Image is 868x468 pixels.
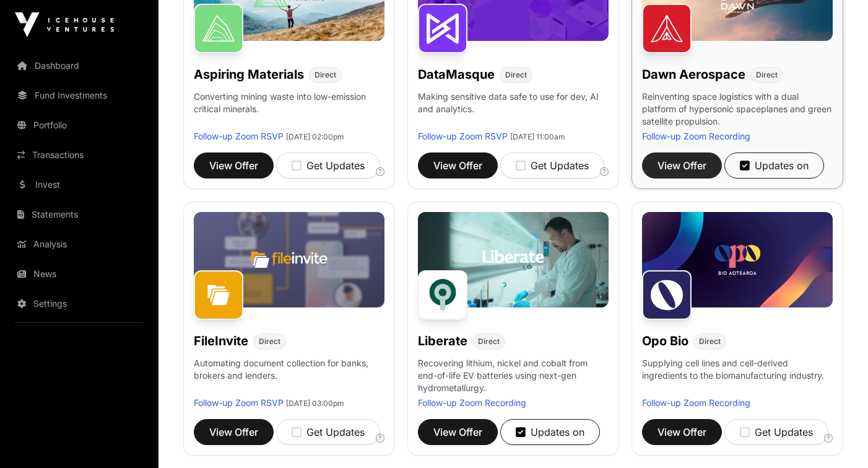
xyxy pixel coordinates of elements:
[10,201,149,228] a: Statements
[642,397,750,408] a: Follow-up Zoom Recording
[10,82,149,109] a: Fund Investments
[418,357,609,397] p: Recovering lithium, nickel and cobalt from end-of-life EV batteries using next-gen hydrometallurgy.
[292,158,365,173] div: Get Updates
[194,66,304,83] h1: Aspiring Materials
[315,70,336,80] span: Direct
[418,212,609,307] img: Liberate-Banner.jpg
[418,4,467,53] img: DataMasque
[259,337,280,347] span: Direct
[433,158,482,173] span: View Offer
[194,270,243,320] img: FileInvite
[418,332,467,350] h1: Liberate
[724,152,824,179] button: Updates on
[516,158,589,173] div: Get Updates
[500,152,604,179] button: Get Updates
[194,4,243,53] img: Aspiring Materials
[642,4,692,53] img: Dawn Aerospace
[699,337,721,347] span: Direct
[756,70,778,80] span: Direct
[194,91,384,130] p: Converting mining waste into low-emission critical minerals.
[418,397,526,408] a: Follow-up Zoom Recording
[642,66,745,83] h1: Dawn Aerospace
[418,152,498,179] button: View Offer
[194,131,284,141] a: Follow-up Zoom RSVP
[642,212,833,307] img: Opo-Bio-Banner.jpg
[740,425,813,439] div: Get Updates
[505,70,527,80] span: Direct
[806,408,868,468] iframe: Chat Widget
[516,425,584,439] div: Updates on
[418,131,508,141] a: Follow-up Zoom RSVP
[10,231,149,258] a: Analysis
[642,131,750,141] a: Follow-up Zoom Recording
[418,270,467,320] img: Liberate
[642,357,833,382] p: Supplying cell lines and cell-derived ingredients to the biomanufacturing industry.
[194,357,384,397] p: Automating document collection for banks, brokers and lenders.
[10,290,149,317] a: Settings
[209,425,258,439] span: View Offer
[642,419,722,445] button: View Offer
[642,152,722,179] button: View Offer
[740,158,809,173] div: Updates on
[10,141,149,169] a: Transactions
[292,425,365,439] div: Get Updates
[10,260,149,288] a: News
[724,419,828,445] button: Get Updates
[286,132,344,141] span: [DATE] 02:00pm
[658,158,706,173] span: View Offer
[194,332,248,350] h1: FileInvite
[286,399,344,408] span: [DATE] 03:00pm
[10,171,149,198] a: Invest
[194,212,384,307] img: File-Invite-Banner.jpg
[209,158,258,173] span: View Offer
[10,112,149,139] a: Portfolio
[418,66,495,83] h1: DataMasque
[658,425,706,439] span: View Offer
[418,91,609,130] p: Making sensitive data safe to use for dev, AI and analytics.
[510,132,565,141] span: [DATE] 11:00am
[276,419,380,445] button: Get Updates
[418,419,498,445] button: View Offer
[478,337,500,347] span: Direct
[500,419,600,445] button: Updates on
[642,332,688,350] h1: Opo Bio
[642,91,833,130] p: Reinventing space logistics with a dual platform of hypersonic spaceplanes and green satellite pr...
[642,270,692,320] img: Opo Bio
[10,52,149,79] a: Dashboard
[194,397,284,408] a: Follow-up Zoom RSVP
[276,152,380,179] button: Get Updates
[194,152,274,179] button: View Offer
[194,419,274,445] button: View Offer
[15,12,114,37] img: Icehouse Ventures Logo
[433,425,482,439] span: View Offer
